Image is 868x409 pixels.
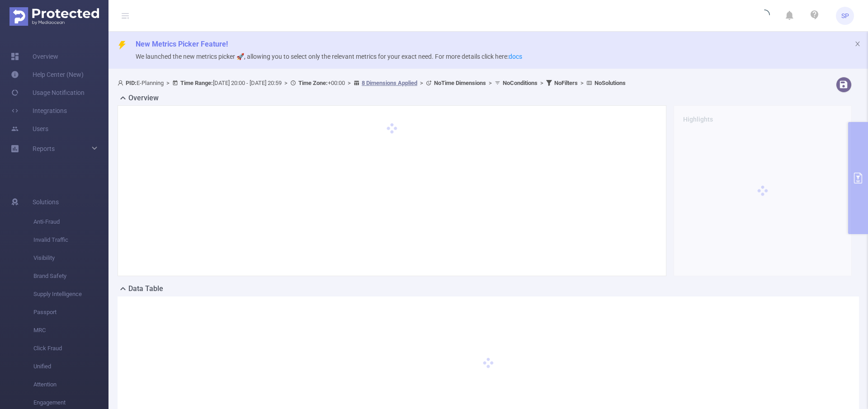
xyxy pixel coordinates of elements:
a: Integrations [11,102,67,120]
b: No Conditions [503,80,538,86]
a: Users [11,120,48,138]
span: Supply Intelligence [33,285,108,303]
span: Visibility [33,249,108,267]
a: Usage Notification [11,84,85,102]
span: We launched the new metrics picker 🚀, allowing you to select only the relevant metrics for your e... [136,53,522,60]
h2: Data Table [128,283,163,294]
span: > [345,80,354,86]
span: Reports [33,145,55,152]
span: E-Planning [DATE] 20:00 - [DATE] 20:59 +00:00 [118,80,626,86]
span: > [578,80,586,86]
i: icon: close [854,41,861,47]
span: New Metrics Picker Feature! [136,40,228,48]
span: > [417,80,426,86]
b: No Solutions [594,80,626,86]
u: 8 Dimensions Applied [362,80,417,86]
button: icon: close [854,39,861,49]
b: No Time Dimensions [434,80,486,86]
b: Time Zone: [298,80,328,86]
span: Anti-Fraud [33,213,108,231]
span: > [538,80,546,86]
b: No Filters [554,80,578,86]
span: Invalid Traffic [33,231,108,249]
b: Time Range: [180,80,213,86]
a: Help Center (New) [11,66,84,84]
a: Reports [33,140,55,158]
img: Protected Media [9,7,99,26]
h2: Overview [128,93,159,103]
span: Unified [33,357,108,376]
i: icon: thunderbolt [118,41,127,50]
a: docs [509,53,522,60]
span: Click Fraud [33,339,108,357]
span: > [164,80,172,86]
span: SP [841,7,849,25]
span: Passport [33,303,108,321]
span: Brand Safety [33,267,108,285]
span: Solutions [33,193,59,211]
a: Overview [11,47,58,66]
i: icon: loading [759,9,770,22]
span: > [282,80,290,86]
span: Attention [33,376,108,394]
i: icon: user [118,80,126,86]
b: PID: [126,80,137,86]
span: > [486,80,495,86]
span: MRC [33,321,108,339]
